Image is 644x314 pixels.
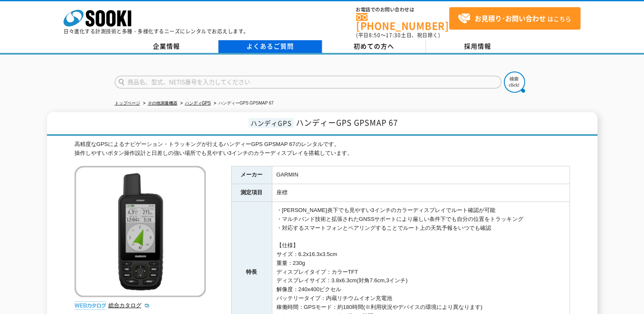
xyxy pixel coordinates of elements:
[296,117,398,128] span: ハンディーGPS GPSMAP 67
[354,41,394,51] span: 初めての方へ
[249,118,294,128] span: ハンディGPS
[115,76,501,88] input: 商品名、型式、NETIS番号を入力してください
[148,101,177,105] a: その他測量機器
[75,166,206,297] img: ハンディーGPS GPSMAP 67
[369,31,381,39] span: 8:50
[231,184,272,202] th: 測定項目
[504,72,525,93] img: btn_search.png
[426,40,530,53] a: 採用情報
[272,166,569,184] td: GARMIN
[449,7,580,30] a: お見積り･お問い合わせはこちら
[218,40,322,53] a: よくあるご質問
[185,101,211,105] a: ハンディGPS
[64,29,249,34] p: 日々進化する計測技術と多種・多様化するニーズにレンタルでお応えします。
[322,40,426,53] a: 初めての方へ
[356,31,440,39] span: (平日 ～ 土日、祝日除く)
[115,40,218,53] a: 企業情報
[75,301,106,310] img: webカタログ
[115,101,140,105] a: トップページ
[386,31,401,39] span: 17:30
[458,12,571,25] span: はこちら
[272,184,569,202] td: 座標
[231,166,272,184] th: メーカー
[356,13,449,30] a: [PHONE_NUMBER]
[356,7,449,12] span: お電話でのお問い合わせは
[75,140,570,158] div: 高精度なGPSによるナビゲーション・トラッキングが行えるハンディーGPS GPSMAP 67のレンタルです。 操作しやすいボタン操作設計と日差しの強い場所でも見やすい3インチのカラーディスプレイ...
[212,99,274,108] li: ハンディーGPS GPSMAP 67
[108,302,150,308] a: 総合カタログ
[475,13,546,23] strong: お見積り･お問い合わせ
